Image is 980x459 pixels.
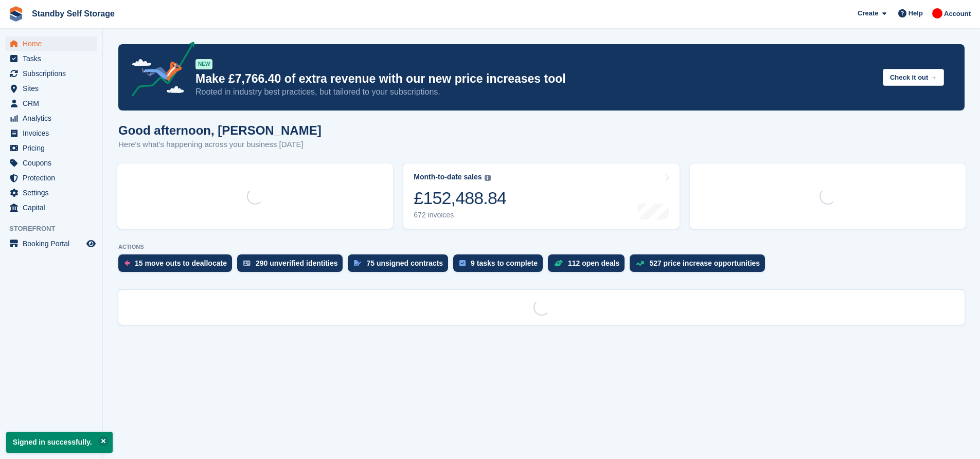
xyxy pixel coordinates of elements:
[414,211,506,219] div: 672 invoices
[5,236,97,251] a: menu
[6,432,113,453] p: Signed in successfully.
[9,224,102,234] span: Storefront
[366,259,443,267] div: 75 unsigned contracts
[195,86,875,98] p: Rooted in industry best practices, but tailored to your subscriptions.
[23,200,84,215] span: Capital
[118,123,322,137] h1: Good afternoon, [PERSON_NAME]
[195,59,212,69] div: NEW
[118,139,322,151] p: Here's what's happening across your business [DATE]
[883,69,944,86] button: Check it out →
[243,260,251,266] img: verify_identity-adf6edd0f0f0b5bbfe63781bf79b02c33cf7c696d77639b501bdc392416b5a36.svg
[5,51,97,66] a: menu
[548,254,630,277] a: 112 open deals
[348,254,453,277] a: 75 unsigned contracts
[23,96,84,111] span: CRM
[568,259,619,267] div: 112 open deals
[5,171,97,185] a: menu
[5,186,97,200] a: menu
[23,186,84,200] span: Settings
[858,8,878,19] span: Create
[28,5,119,22] a: Standby Self Storage
[23,81,84,96] span: Sites
[23,36,84,51] span: Home
[403,163,679,229] a: Month-to-date sales £152,488.84 672 invoices
[354,260,361,266] img: contract_signature_icon-13c848040528278c33f63329250d36e43548de30e8caae1d1a13099fd9432cc5.svg
[5,156,97,170] a: menu
[459,260,466,266] img: task-75834270c22a3079a89374b754ae025e5fb1db73e45f91037f5363f120a921f8.svg
[8,6,24,22] img: stora-icon-8386f47178a22dfd0bd8f6a31ec36ba5ce8667c1dd55bd0f319d3a0aa187defe.svg
[23,236,84,251] span: Booking Portal
[195,71,875,86] p: Make £7,766.40 of extra revenue with our new price increases tool
[5,126,97,140] a: menu
[5,141,97,155] a: menu
[5,96,97,111] a: menu
[23,156,84,170] span: Coupons
[944,9,971,19] span: Account
[5,81,97,96] a: menu
[5,200,97,215] a: menu
[23,126,84,140] span: Invoices
[414,188,506,209] div: £152,488.84
[23,141,84,155] span: Pricing
[23,171,84,185] span: Protection
[485,175,491,181] img: icon-info-grey-7440780725fd019a000dd9b08b2336e03edf1995a4989e88bcd33f0948082b44.svg
[123,42,195,100] img: price-adjustments-announcement-icon-8257ccfd72463d97f412b2fc003d46551f7dbcb40ab6d574587a9cd5c0d94...
[630,254,770,277] a: 527 price increase opportunities
[414,173,482,181] div: Month-to-date sales
[471,259,538,267] div: 9 tasks to complete
[908,8,923,19] span: Help
[85,237,97,250] a: Preview store
[256,259,338,267] div: 290 unverified identities
[23,66,84,81] span: Subscriptions
[5,111,97,125] a: menu
[636,261,644,266] img: price_increase_opportunities-93ffe204e8149a01c8c9dc8f82e8f89637d9d84a8eef4429ea346261dce0b2c0.svg
[932,8,942,19] img: Aaron Winter
[124,260,130,266] img: move_outs_to_deallocate_icon-f764333ba52eb49d3ac5e1228854f67142a1ed5810a6f6cc68b1a99e826820c5.svg
[118,244,965,250] p: ACTIONS
[23,51,84,66] span: Tasks
[135,259,227,267] div: 15 move outs to deallocate
[118,254,237,277] a: 15 move outs to deallocate
[649,259,760,267] div: 527 price increase opportunities
[23,111,84,125] span: Analytics
[554,260,563,267] img: deal-1b604bf984904fb50ccaf53a9ad4b4a5d6e5aea283cecdc64d6e3604feb123c2.svg
[5,66,97,81] a: menu
[237,254,348,277] a: 290 unverified identities
[5,36,97,51] a: menu
[453,254,548,277] a: 9 tasks to complete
